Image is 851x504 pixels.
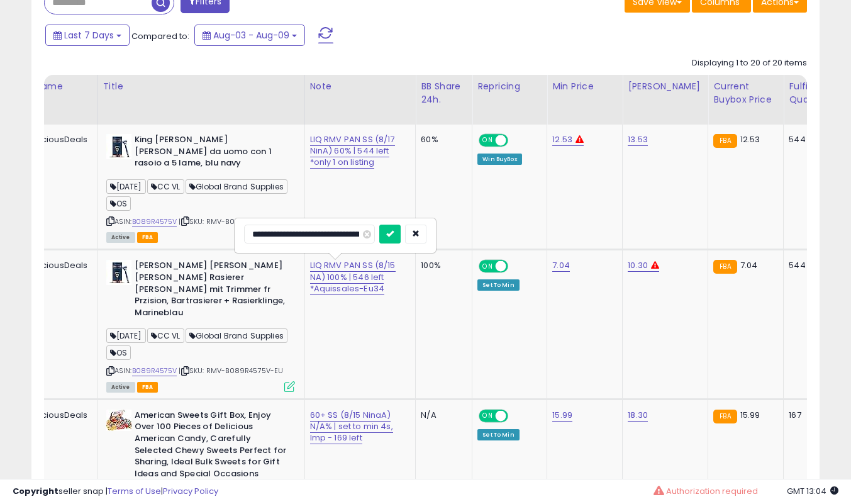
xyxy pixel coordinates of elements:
div: Displaying 1 to 20 of 20 items [692,57,807,69]
span: 12.53 [740,133,760,145]
span: OS [106,196,131,211]
div: ChocoLiciousDeals DE [8,260,88,283]
div: Title [103,80,299,93]
div: Current Buybox Price [713,80,778,106]
a: 60+ SS (8/15 NinaA) N/A% | set to min 4s, lmp - 169 left [310,409,393,444]
div: 100% [421,260,462,271]
a: LIQ RMV PAN SS (8/15 NA) 100% | 546 left *Aquissales-Eu34 [310,259,396,294]
div: [PERSON_NAME] [628,80,703,93]
span: CC VL [147,328,184,343]
span: FBA [137,382,159,393]
div: Note [310,80,411,93]
small: FBA [713,410,737,423]
small: FBA [713,260,737,274]
div: 544 [789,134,828,145]
span: CC VL [147,179,184,194]
div: Set To Min [477,429,520,440]
span: All listings currently available for purchase on Amazon [106,232,135,243]
span: ON [480,261,496,272]
a: 12.53 [552,133,572,146]
div: Store Name [8,80,92,93]
div: ChocoLiciousDeals DE [8,410,88,432]
a: LIQ RMV PAN SS (8/17 NinA) 60% | 544 left *only 1 on listing [310,133,395,169]
div: BB Share 24h. [421,80,467,106]
strong: Copyright [13,485,58,497]
span: 2025-08-17 13:04 GMT [787,485,838,497]
span: ON [480,411,496,422]
a: B089R4575V [132,366,177,376]
a: Privacy Policy [163,485,218,497]
button: Aug-03 - Aug-09 [194,25,305,46]
span: All listings currently available for purchase on Amazon [106,382,135,393]
div: 167 [789,410,828,421]
div: Repricing [477,80,542,93]
span: Global Brand Supplies [186,179,287,194]
a: 18.30 [628,409,648,422]
div: Win BuyBox [477,154,522,165]
div: seller snap | | [13,486,218,498]
img: 411yh5Og4NL._SL40_.jpg [106,260,131,285]
span: Global Brand Supplies [186,328,287,343]
img: 41HIXaxzbfL._SL40_.jpg [106,134,131,159]
span: OFF [506,261,526,272]
span: Compared to: [131,30,189,42]
div: ASIN: [106,260,295,390]
span: OFF [506,135,526,146]
div: ChocoLiciousDeals IT [8,134,88,157]
span: 15.99 [740,409,760,421]
small: FBA [713,134,737,148]
b: American Sweets Gift Box, Enjoy Over 100 Pieces of Delicious American Candy, Carefully Selected C... [135,410,287,483]
span: OFF [506,411,526,422]
a: B089R4575V [132,216,177,227]
a: 13.53 [628,133,648,146]
span: Aug-03 - Aug-09 [213,29,289,42]
span: ON [480,135,496,146]
a: 10.30 [628,259,648,272]
div: Fulfillable Quantity [789,80,832,106]
a: 15.99 [552,409,572,422]
div: 60% [421,134,462,145]
span: OS [106,345,131,360]
div: Set To Min [477,279,520,291]
span: 7.04 [740,259,758,271]
span: Last 7 Days [64,29,114,42]
b: [PERSON_NAME] [PERSON_NAME] [PERSON_NAME] Rasierer [PERSON_NAME] mit Trimmer fr Przision, Bartras... [135,260,287,322]
a: Terms of Use [108,485,161,497]
span: [DATE] [106,179,146,194]
div: N/A [421,410,462,421]
span: | SKU: RMV-B089R4575V-EU [179,366,283,376]
div: Min Price [552,80,617,93]
span: FBA [137,232,159,243]
b: King [PERSON_NAME] [PERSON_NAME] da uomo con 1 rasoio a 5 lame, blu navy [135,134,287,172]
div: ASIN: [106,134,295,241]
div: 544 [789,260,828,271]
span: [DATE] [106,328,146,343]
span: | SKU: RMV-B089R4575V-EU [179,216,283,227]
button: Last 7 Days [45,25,130,46]
a: 7.04 [552,259,570,272]
img: 51LkCHLJiGL._SL40_.jpg [106,410,131,431]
